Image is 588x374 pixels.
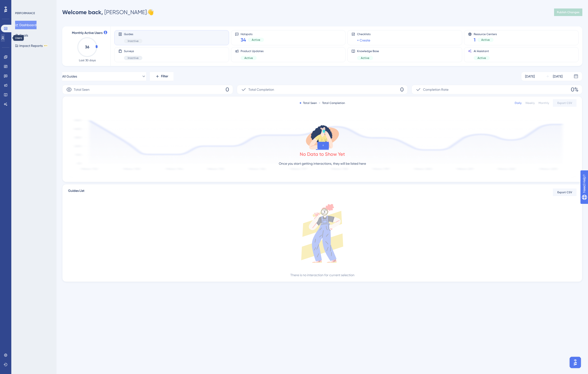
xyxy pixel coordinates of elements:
div: There is no interaction for current selection [290,272,354,278]
span: Need Help? [11,1,29,7]
span: Monthly Active Users [72,30,103,36]
div: Monthly [539,101,549,105]
span: AI Assistant [474,49,490,53]
text: 36 [85,45,89,49]
span: Filter [161,74,168,79]
span: Active [361,56,369,60]
span: Product Updates [241,49,263,53]
span: Active [252,38,260,42]
span: Publish Changes [557,10,580,14]
span: Hotspots [241,32,264,36]
span: Inactive [128,39,139,43]
button: Impact ReportsBETA [15,41,48,50]
div: [DATE] [553,74,563,79]
div: PERFORMANCE [15,11,35,15]
button: Publish Changes [554,8,582,16]
div: [DATE] [525,74,535,79]
iframe: UserGuiding AI Assistant Launcher [568,355,582,370]
div: [PERSON_NAME] 👋 [62,8,154,16]
span: Resource Centers [474,32,497,36]
span: All Guides [62,74,77,79]
span: Total Completion [248,87,274,92]
span: Checklists [357,32,370,36]
div: Daily [515,101,522,105]
span: 1 [474,37,476,43]
span: Surveys [124,49,142,53]
span: Guides List [68,188,84,197]
span: Active [244,56,253,60]
button: Goals [15,31,28,40]
a: + Create [357,37,370,43]
span: Completion Rate [423,87,448,92]
p: Once you start getting interactions, they will be listed here [279,161,366,166]
span: Export CSV [557,190,572,194]
span: 0 [226,86,229,93]
span: Inactive [128,56,139,60]
button: Export CSV [553,99,576,107]
span: 0% [571,86,578,93]
span: Active [477,56,486,60]
span: Welcome back, [62,9,103,16]
span: Total Seen [74,87,90,92]
span: Last 30 days [79,58,96,62]
span: Knowledge Base [357,49,379,53]
button: Filter [150,72,173,81]
span: Export CSV [557,101,572,105]
div: BETA [44,45,48,47]
div: No Data to Show Yet [300,151,345,157]
button: All Guides [62,72,146,81]
span: Active [481,38,490,42]
span: 34 [241,37,246,43]
button: Export CSV [553,189,576,196]
span: Guides [124,32,142,36]
span: 0 [400,86,404,93]
button: Dashboard [15,21,37,29]
div: Total Completion [319,101,345,105]
div: Total Seen [300,101,317,105]
div: Weekly [525,101,535,105]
